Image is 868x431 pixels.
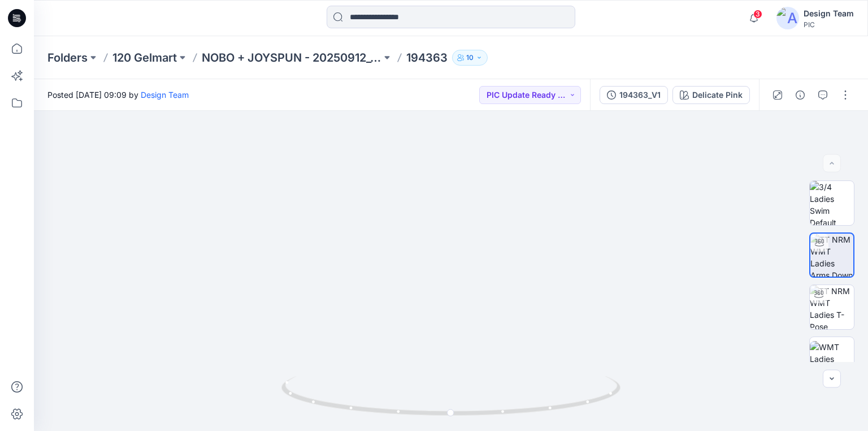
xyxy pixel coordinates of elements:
[810,285,854,329] img: TT NRM WMT Ladies T-Pose
[692,89,743,101] div: Delicate Pink
[619,89,661,101] div: 194363_V1
[112,50,177,66] a: 120 Gelmart
[753,10,762,19] span: 3
[776,7,799,29] img: avatar
[810,341,854,377] img: WMT Ladies Swim Front
[804,20,854,29] div: PIC
[406,50,448,66] p: 194363
[47,50,88,66] a: Folders
[466,51,474,64] p: 10
[202,50,381,66] a: NOBO + JOYSPUN - 20250912_120_GC
[141,90,189,100] a: Design Team
[600,86,668,104] button: 194363_V1
[810,234,853,277] img: TT NRM WMT Ladies Arms Down
[47,89,189,101] span: Posted [DATE] 09:09 by
[452,50,488,66] button: 10
[672,86,750,104] button: Delicate Pink
[804,7,854,20] div: Design Team
[791,86,809,104] button: Details
[810,181,854,225] img: 3/4 Ladies Swim Default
